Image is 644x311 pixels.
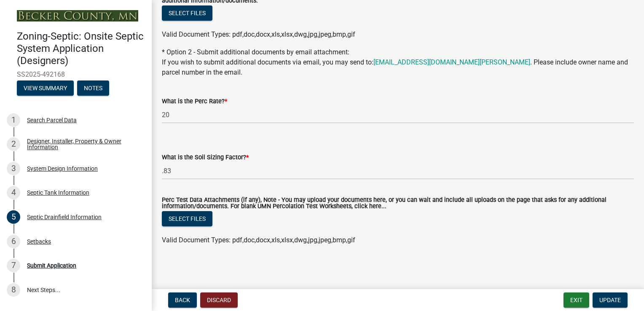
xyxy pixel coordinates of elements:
button: Exit [563,292,589,308]
span: Valid Document Types: pdf,doc,docx,xls,xlsx,dwg,jpg,jpeg,bmp,gif [162,236,355,244]
button: Notes [77,80,109,96]
button: Back [168,292,197,308]
div: 8 [7,283,20,297]
button: View Summary [17,80,74,96]
div: 3 [7,162,20,175]
div: 7 [7,259,20,272]
div: 2 [7,137,20,151]
button: Update [593,292,628,308]
div: Septic Drainfield Information [27,214,102,220]
button: Select files [162,5,212,21]
div: Septic Tank Information [27,190,89,196]
div: Setbacks [27,239,51,244]
div: 4 [7,186,20,199]
div: * Option 2 - Submit additional documents by email attachment: [162,47,634,78]
div: Submit Application [27,263,76,268]
h4: Zoning-Septic: Onsite Septic System Application (Designers) [17,30,145,67]
span: Update [599,297,621,303]
span: Back [175,297,190,303]
span: If you wish to submit additional documents via email, you may send to: . Please include owner nam... [162,58,628,76]
div: 6 [7,235,20,248]
label: What is the Perc Rate? [162,99,227,105]
span: SS2025-492168 [17,70,135,78]
wm-modal-confirm: Notes [77,85,109,92]
a: [EMAIL_ADDRESS][DOMAIN_NAME][PERSON_NAME] [373,58,530,66]
label: Perc Test Data Attachments (if any), Note - You may upload your documents here, or you can wait a... [162,197,634,209]
div: 5 [7,210,20,224]
div: Search Parcel Data [27,117,77,123]
wm-modal-confirm: Summary [17,85,74,92]
img: Becker County, Minnesota [17,10,138,21]
div: System Design Information [27,166,98,172]
span: Valid Document Types: pdf,doc,docx,xls,xlsx,dwg,jpg,jpeg,bmp,gif [162,30,355,38]
div: 1 [7,113,20,127]
div: Designer, Installer, Property & Owner Information [27,138,138,150]
button: Select files [162,211,212,226]
label: What is the Soil Sizing Factor? [162,155,249,161]
button: Discard [200,292,238,308]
